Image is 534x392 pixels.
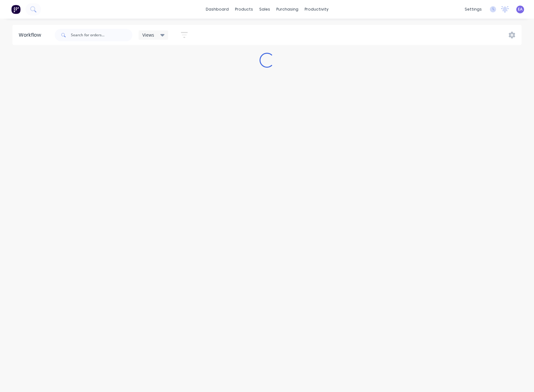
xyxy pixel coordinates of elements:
img: Factory [11,5,21,14]
div: productivity [302,5,332,14]
span: Views [142,32,154,38]
div: settings [462,5,485,14]
a: dashboard [203,5,232,14]
input: Search for orders... [71,29,132,41]
div: sales [256,5,273,14]
div: purchasing [273,5,302,14]
div: products [232,5,256,14]
div: Workflow [19,31,44,39]
span: EA [518,7,522,12]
